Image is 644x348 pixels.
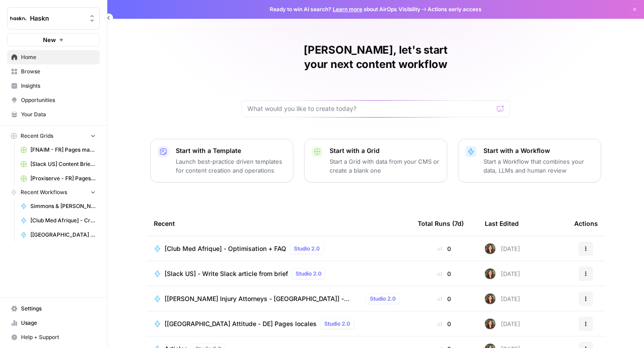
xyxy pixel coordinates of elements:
span: Insights [21,82,96,90]
a: Your Data [7,107,100,122]
span: Ready to win AI search? about AirOps Visibility [270,5,420,13]
a: Settings [7,301,100,316]
span: [Proxiserve - FR] Pages catégories - 800 mots sans FAQ Grid [30,174,96,182]
button: Recent Workflows [7,186,100,199]
span: [Club Med Afrique] - Création + FAQ [30,216,96,225]
button: Start with a GridStart a Grid with data from your CMS or create a blank one [304,139,447,182]
span: Studio 2.0 [324,320,350,328]
img: wbc4lf7e8no3nva14b2bd9f41fnh [485,318,496,329]
span: Recent Workflows [21,188,67,196]
a: Usage [7,316,100,330]
span: Usage [21,319,96,327]
img: wbc4lf7e8no3nva14b2bd9f41fnh [485,293,496,304]
a: [[PERSON_NAME] Injury Attorneys - [GEOGRAPHIC_DATA]] - Practice Pages - [DATE]-3000 words (OLD)St... [154,293,403,304]
span: [FNAIM - FR] Pages maison à vendre + ville - 150-300 mots Grid [30,146,96,154]
div: Actions [574,211,598,236]
span: Help + Support [21,333,96,341]
span: [Slack US] Content Brief & Content Generation - Creation [30,160,96,168]
a: Insights [7,79,100,93]
div: 0 [418,244,470,253]
a: [Proxiserve - FR] Pages catégories - 800 mots sans FAQ Grid [17,171,100,186]
div: 0 [418,269,470,278]
span: Simmons & [PERSON_NAME] - Optimization pages for LLMs [30,202,96,210]
span: Home [21,53,96,61]
p: Start with a Workflow [483,146,593,155]
a: [FNAIM - FR] Pages maison à vendre + ville - 150-300 mots Grid [17,143,100,157]
a: [Club Med Afrique] - Optimisation + FAQStudio 2.0 [154,243,403,254]
p: Launch best-practice driven templates for content creation and operations [176,157,286,175]
img: Haskn Logo [10,10,26,26]
span: [Club Med Afrique] - Optimisation + FAQ [165,244,286,253]
button: Recent Grids [7,129,100,143]
div: [DATE] [485,293,520,304]
button: New [7,33,100,47]
a: [Slack US] Content Brief & Content Generation - Creation [17,157,100,171]
button: Workspace: Haskn [7,7,100,30]
span: Settings [21,305,96,313]
span: [[GEOGRAPHIC_DATA] Attitude - DE] Pages locales [165,319,317,328]
a: Opportunities [7,93,100,107]
a: Learn more [333,6,362,13]
a: [[GEOGRAPHIC_DATA] Attitude - DE] Pages locales [17,228,100,242]
p: Start a Grid with data from your CMS or create a blank one [330,157,440,175]
button: Start with a TemplateLaunch best-practice driven templates for content creation and operations [150,139,293,182]
a: [Slack US] - Write Slack article from briefStudio 2.0 [154,268,403,279]
p: Start with a Grid [330,146,440,155]
img: wbc4lf7e8no3nva14b2bd9f41fnh [485,243,496,254]
span: Studio 2.0 [296,270,322,278]
span: Studio 2.0 [294,245,320,253]
input: What would you like to create today? [247,104,493,113]
a: [Club Med Afrique] - Création + FAQ [17,213,100,228]
a: Home [7,50,100,64]
span: New [43,35,56,44]
span: Opportunities [21,96,96,104]
button: Help + Support [7,330,100,344]
a: Simmons & [PERSON_NAME] - Optimization pages for LLMs [17,199,100,213]
span: [[PERSON_NAME] Injury Attorneys - [GEOGRAPHIC_DATA]] - Practice Pages - [DATE]-3000 words (OLD) [165,294,362,303]
h1: [PERSON_NAME], let's start your next content workflow [241,43,510,72]
span: Browse [21,68,96,76]
div: Total Runs (7d) [418,211,464,236]
p: Start a Workflow that combines your data, LLMs and human review [483,157,593,175]
p: Start with a Template [176,146,286,155]
span: Your Data [21,110,96,119]
a: [[GEOGRAPHIC_DATA] Attitude - DE] Pages localesStudio 2.0 [154,318,403,329]
span: Studio 2.0 [370,295,396,303]
a: Browse [7,64,100,79]
div: 0 [418,294,470,303]
span: Recent Grids [21,132,53,140]
span: Haskn [30,14,84,23]
div: [DATE] [485,243,520,254]
button: Start with a WorkflowStart a Workflow that combines your data, LLMs and human review [458,139,601,182]
span: Actions early access [428,5,482,13]
div: 0 [418,319,470,328]
div: [DATE] [485,318,520,329]
span: [[GEOGRAPHIC_DATA] Attitude - DE] Pages locales [30,231,96,239]
span: [Slack US] - Write Slack article from brief [165,269,288,278]
img: wbc4lf7e8no3nva14b2bd9f41fnh [485,268,496,279]
div: Last Edited [485,211,519,236]
div: Recent [154,211,403,236]
div: [DATE] [485,268,520,279]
